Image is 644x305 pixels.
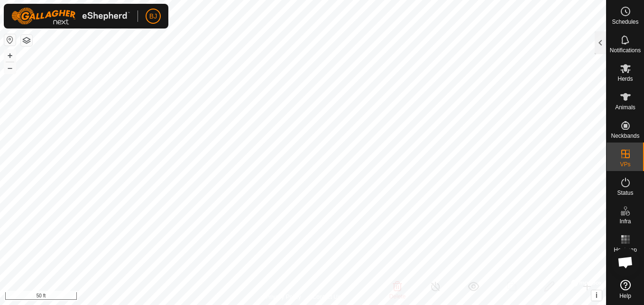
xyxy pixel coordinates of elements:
a: Help [607,276,644,303]
span: Neckbands [611,133,639,139]
a: Privacy Policy [266,293,301,301]
span: BJ [149,11,157,21]
button: + [4,50,16,61]
img: Gallagher Logo [11,8,130,25]
div: Open chat [611,248,640,276]
span: Heatmap [614,247,637,253]
span: Help [619,293,631,299]
button: i [591,290,602,301]
button: – [4,62,16,74]
span: i [596,291,598,299]
span: Notifications [610,48,641,53]
button: Reset Map [4,34,16,46]
span: Schedules [612,19,638,25]
span: Status [617,190,633,196]
span: VPs [620,162,630,167]
a: Contact Us [313,293,340,301]
span: Herds [617,76,633,82]
span: Animals [615,105,635,110]
button: Map Layers [21,35,32,46]
span: Infra [619,219,631,224]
